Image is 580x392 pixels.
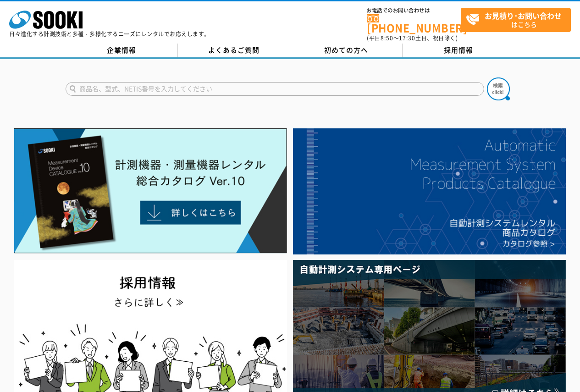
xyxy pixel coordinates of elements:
[14,128,287,254] img: Catalog Ver10
[461,8,571,32] a: お見積り･お問い合わせはこちら
[293,128,566,254] img: 自動計測システムカタログ
[290,44,403,57] a: 初めての方へ
[485,10,562,21] strong: お見積り･お問い合わせ
[367,8,461,13] span: お電話でのお問い合わせは
[66,44,178,57] a: 企業情報
[66,82,484,96] input: 商品名、型式、NETIS番号を入力してください
[324,45,368,55] span: 初めての方へ
[9,31,210,37] p: 日々進化する計測技術と多種・多様化するニーズにレンタルでお応えします。
[367,14,461,33] a: [PHONE_NUMBER]
[403,44,515,57] a: 採用情報
[381,34,393,42] span: 8:50
[178,44,290,57] a: よくあるご質問
[466,8,570,31] span: はこちら
[487,77,510,100] img: btn_search.png
[367,34,458,42] span: (平日 ～ 土日、祝日除く)
[399,34,415,42] span: 17:30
